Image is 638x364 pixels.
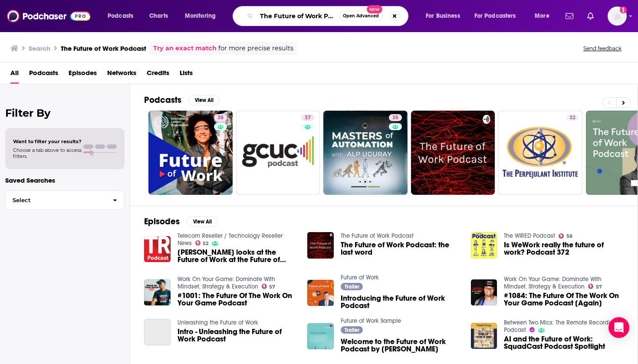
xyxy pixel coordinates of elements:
svg: Add a profile image [620,7,627,13]
a: The Future of Work Podcast: the last word [307,232,334,259]
span: 52 [203,242,208,246]
img: Podchaser - Follow, Share and Rate Podcasts [7,8,90,24]
a: Lists [180,66,193,84]
h2: Episodes [144,216,180,227]
span: [PERSON_NAME] looks at the Future of Work at the Future of Work Expo, Podcast [178,249,297,263]
a: Jon Arnold looks at the Future of Work at the Future of Work Expo, Podcast [178,249,297,263]
img: Intro - Unleashing the Future of Work Podcast [144,319,171,345]
a: 32 [498,111,582,195]
span: Trailer [345,328,359,333]
a: Charts [144,9,173,23]
a: Work On Your Game: Dominate With Mindset, Strategy & Execution [504,275,602,290]
a: PodcastsView All [144,95,220,105]
p: Saved Searches [5,176,125,184]
a: Episodes [69,66,97,84]
h2: Podcasts [144,95,181,105]
a: 38 [214,114,227,121]
img: User Profile [608,7,627,26]
a: Future of Work [341,274,379,281]
button: open menu [469,9,529,23]
span: Monitoring [185,10,216,22]
input: Search podcasts, credits, & more... [257,9,339,23]
a: The Future of Work Podcast: the last word [341,241,460,256]
a: AI and the Future of Work: SquadCast Podcast Spotlight [504,335,624,350]
a: 57 [262,284,276,289]
a: 52 [195,240,209,246]
a: Introducing the Future of Work Podcast [341,295,460,309]
div: Search podcasts, credits, & more... [241,6,417,26]
span: 57 [596,285,602,289]
a: #1001: The Future Of The Work On Your Game Podcast [178,292,297,307]
span: for more precise results [218,43,293,53]
img: Welcome to the Future of Work Podcast by Sterling [307,323,334,350]
button: Show profile menu [608,7,627,26]
button: open menu [102,9,145,23]
a: 35 [389,114,402,121]
h2: Filter By [5,107,125,119]
a: 56 [559,233,572,239]
span: 56 [566,234,572,238]
button: open menu [420,9,471,23]
a: Telecom Reseller / Technology Reseller News [178,232,283,247]
a: Is WeWork really the future of work? Podcast 372 [471,232,497,259]
a: Intro - Unleashing the Future of Work Podcast [178,328,297,343]
button: Select [5,190,125,210]
a: All [10,66,19,84]
span: For Podcasters [474,10,516,22]
h3: The Future of Work Podcast [61,44,146,52]
a: Future of Work Sample [341,317,401,325]
button: open menu [179,9,227,23]
a: 38 [148,111,233,195]
span: Podcasts [29,66,58,84]
span: Credits [147,66,169,84]
a: 57 [588,284,602,289]
a: Is WeWork really the future of work? Podcast 372 [504,241,624,256]
div: Open Intercom Messenger [608,317,629,338]
a: #1084: The Future Of The Work On Your Game Podcast [Again] [504,292,624,307]
span: New [367,5,382,13]
span: Charts [149,10,168,22]
a: EpisodesView All [144,216,218,227]
a: Try an exact match [153,43,217,53]
span: 57 [269,285,275,289]
img: AI and the Future of Work: SquadCast Podcast Spotlight [471,323,497,349]
img: Jon Arnold looks at the Future of Work at the Future of Work Expo, Podcast [144,236,171,262]
a: 35 [323,111,408,195]
a: #1001: The Future Of The Work On Your Game Podcast [144,279,171,306]
span: Want to filter your results? [13,138,82,144]
a: The WIRED Podcast [504,232,555,239]
a: Between Two Mics: The Remote Recording Podcast [504,319,617,334]
span: 38 [217,114,224,122]
span: Choose a tab above to access filters. [13,147,82,159]
span: Networks [107,66,136,84]
a: Show notifications dropdown [562,9,577,23]
a: Show notifications dropdown [584,9,597,23]
button: View All [188,95,220,105]
a: 37 [236,111,320,195]
img: #1084: The Future Of The Work On Your Game Podcast [Again] [471,279,497,306]
img: Introducing the Future of Work Podcast [307,280,334,306]
span: Open Advanced [343,14,379,18]
button: View All [187,216,218,227]
a: The Future of Work Podcast [341,232,414,239]
span: Trailer [345,284,359,289]
button: open menu [529,9,560,23]
span: 37 [305,114,311,122]
span: Select [6,197,106,203]
span: 32 [569,114,576,122]
span: More [535,10,549,22]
